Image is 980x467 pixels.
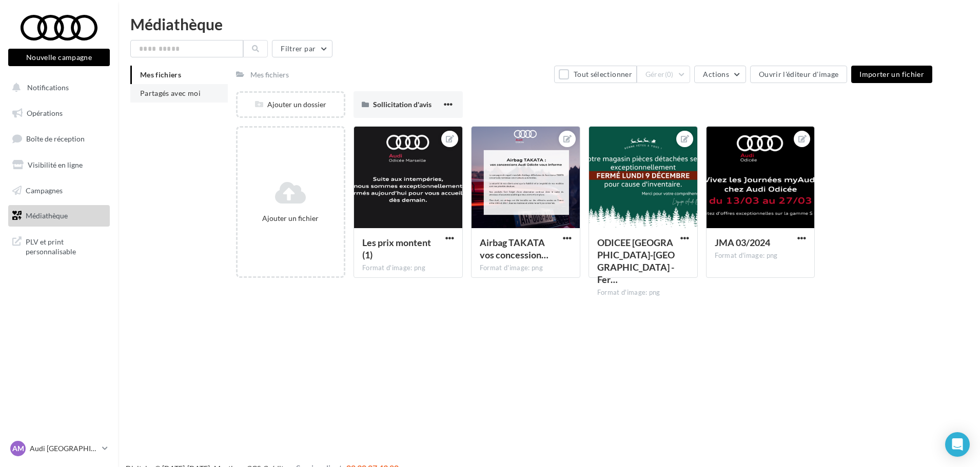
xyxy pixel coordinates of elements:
span: Boîte de réception [26,134,85,143]
span: AM [12,443,24,454]
span: Actions [703,70,729,78]
div: Open Intercom Messenger [945,432,970,457]
a: Opérations [6,103,112,124]
a: Campagnes [6,180,112,201]
button: Tout sélectionner [554,66,636,83]
span: Mes fichiers [140,70,181,79]
a: PLV et print personnalisable [6,231,112,261]
button: Importer un fichier [851,66,932,83]
span: Campagnes [26,186,63,194]
span: Visibilité en ligne [28,160,83,169]
span: Médiathèque [26,211,68,220]
div: Mes fichiers [250,70,289,80]
button: Notifications [6,77,108,98]
div: Format d'image: png [597,288,689,297]
div: Médiathèque [130,16,968,32]
span: JMA 03/2024 [715,237,770,248]
a: AM Audi [GEOGRAPHIC_DATA] [8,439,110,458]
div: Ajouter un dossier [238,99,344,110]
span: Les prix montent (1) [362,237,431,260]
div: Ajouter un fichier [242,213,340,224]
button: Nouvelle campagne [8,49,110,66]
span: (0) [665,70,674,78]
a: Médiathèque [6,205,112,227]
div: Format d'image: png [362,263,454,273]
span: Opérations [27,109,63,117]
span: Sollicitation d'avis [373,100,432,109]
div: Format d'image: png [715,251,807,260]
span: Importer un fichier [859,70,924,78]
span: Notifications [27,83,69,92]
span: Airbag TAKATA vos concessions Audi Odicée vous informe [480,237,548,260]
button: Ouvrir l'éditeur d'image [750,66,847,83]
div: Format d'image: png [480,263,572,273]
a: Visibilité en ligne [6,154,112,176]
button: Actions [694,66,746,83]
span: ODICEE Aix-Marseille-St Vic - Fermeture inventaire 2024-1 [597,237,675,285]
span: PLV et print personnalisable [26,235,106,257]
button: Filtrer par [272,40,332,57]
a: Boîte de réception [6,128,112,150]
button: Gérer(0) [637,66,691,83]
p: Audi [GEOGRAPHIC_DATA] [30,443,98,454]
span: Partagés avec moi [140,89,201,97]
